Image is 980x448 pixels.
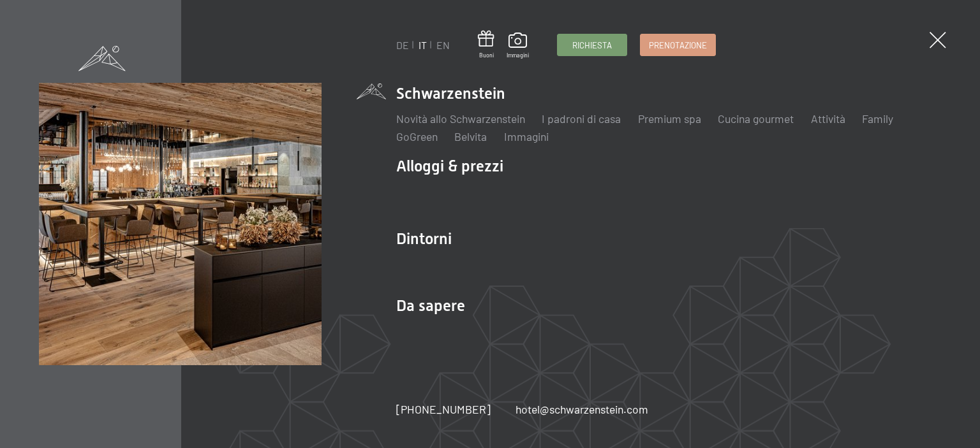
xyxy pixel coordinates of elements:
[507,33,529,59] a: Immagini
[478,52,494,59] span: Buoni
[638,112,701,126] a: Premium spa
[478,31,494,59] a: Buoni
[516,401,648,417] a: hotel@schwarzenstein.com
[572,40,612,51] span: Richiesta
[811,112,845,126] a: Attività
[396,402,491,416] span: [PHONE_NUMBER]
[862,112,893,126] a: Family
[396,401,491,417] a: [PHONE_NUMBER]
[454,129,487,143] a: Belvita
[396,112,525,126] a: Novità allo Schwarzenstein
[718,112,794,126] a: Cucina gourmet
[396,129,438,143] a: GoGreen
[436,39,450,51] a: EN
[396,39,409,51] a: DE
[507,52,529,59] span: Immagini
[419,39,427,51] a: IT
[542,112,621,126] a: I padroni di casa
[504,129,549,143] a: Immagini
[558,34,627,55] a: Richiesta
[641,34,715,55] a: Prenotazione
[649,40,707,51] span: Prenotazione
